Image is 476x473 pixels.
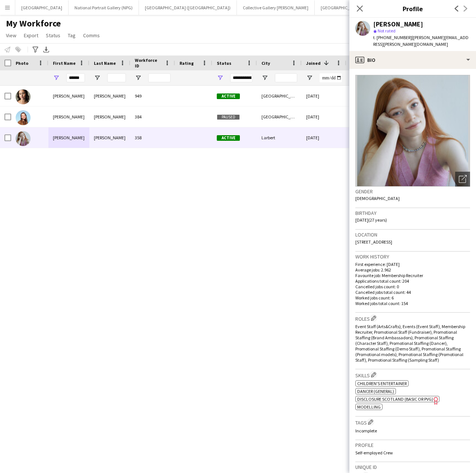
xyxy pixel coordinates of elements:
[130,127,175,148] div: 358
[355,324,465,363] span: Event Staff (Arts&Crafts), Events (Event Staff), Membership Recruiter, Promotional Staff (Fundrai...
[66,73,85,82] input: First Name Filter Input
[302,86,346,106] div: [DATE]
[357,388,394,394] span: Dancer (General)
[355,428,470,434] p: Incomplete
[306,60,321,66] span: Joined
[355,75,470,187] img: Crew avatar or photo
[261,74,268,81] button: Open Filter Menu
[94,74,101,81] button: Open Filter Menu
[46,32,60,39] span: Status
[89,127,130,148] div: [PERSON_NAME]
[6,32,16,39] span: View
[217,135,240,141] span: Active
[89,86,130,106] div: [PERSON_NAME]
[355,450,470,455] p: Self-employed Crew
[3,31,19,40] a: View
[68,32,76,39] span: Tag
[43,31,63,40] a: Status
[217,60,231,66] span: Status
[306,74,313,81] button: Open Filter Menu
[357,381,407,386] span: Children's Entertainer
[42,45,51,54] app-action-btn: Export XLSX
[355,273,470,278] p: Favourite job: Membership Recruiter
[53,60,76,66] span: First Name
[16,89,31,104] img: Jennifer O
[275,73,297,82] input: City Filter Input
[355,464,470,470] h3: Unique ID
[257,107,302,127] div: [GEOGRAPHIC_DATA]
[355,295,470,301] p: Worked jobs count: 6
[315,0,368,15] button: [GEOGRAPHIC_DATA]
[355,239,392,245] span: [STREET_ADDRESS]
[16,131,31,146] img: Jennifer Steele
[302,127,346,148] div: [DATE]
[346,86,391,106] div: 12 days
[135,57,162,69] span: Workforce ID
[217,114,240,120] span: Paused
[31,45,40,54] app-action-btn: Advanced filters
[355,314,470,322] h3: Roles
[373,35,412,40] span: t. [PHONE_NUMBER]
[107,73,126,82] input: Last Name Filter Input
[148,73,171,82] input: Workforce ID Filter Input
[237,0,315,15] button: Collective Gallery [PERSON_NAME]
[355,188,470,195] h3: Gender
[130,107,175,127] div: 384
[355,261,470,267] p: First experience: [DATE]
[257,86,302,106] div: [GEOGRAPHIC_DATA]
[355,278,470,284] p: Applications total count: 204
[355,231,470,238] h3: Location
[355,418,470,426] h3: Tags
[16,110,31,125] img: Jennifer Barron
[53,74,60,81] button: Open Filter Menu
[355,210,470,216] h3: Birthday
[83,32,100,39] span: Comms
[21,31,41,40] a: Export
[302,107,346,127] div: [DATE]
[257,127,302,148] div: Larbert
[373,35,469,47] span: | [PERSON_NAME][EMAIL_ADDRESS][PERSON_NAME][DOMAIN_NAME]
[48,86,89,106] div: [PERSON_NAME]
[180,60,194,66] span: Rating
[349,51,476,69] div: Bio
[6,18,61,29] span: My Workforce
[355,217,387,223] span: [DATE] (27 years)
[135,74,142,81] button: Open Filter Menu
[355,371,470,379] h3: Skills
[217,74,223,81] button: Open Filter Menu
[357,404,381,410] span: Modelling
[455,172,470,187] div: Open photos pop-in
[130,86,175,106] div: 949
[139,0,237,15] button: [GEOGRAPHIC_DATA] ([GEOGRAPHIC_DATA])
[355,284,470,289] p: Cancelled jobs count: 0
[346,127,391,148] div: 31 days
[355,289,470,295] p: Cancelled jobs total count: 44
[357,396,433,402] span: Disclosure Scotland (Basic or PVG)
[261,60,270,66] span: City
[15,0,69,15] button: [GEOGRAPHIC_DATA]
[69,0,139,15] button: National Portrait Gallery (NPG)
[378,28,396,34] span: Not rated
[373,21,423,28] div: [PERSON_NAME]
[355,196,400,201] span: [DEMOGRAPHIC_DATA]
[94,60,116,66] span: Last Name
[16,60,28,66] span: Photo
[89,107,130,127] div: [PERSON_NAME]
[80,31,103,40] a: Comms
[65,31,79,40] a: Tag
[355,442,470,448] h3: Profile
[48,127,89,148] div: [PERSON_NAME]
[355,253,470,260] h3: Work history
[217,93,240,99] span: Active
[349,4,476,13] h3: Profile
[355,267,470,273] p: Average jobs: 2.962
[320,73,342,82] input: Joined Filter Input
[24,32,38,39] span: Export
[355,301,470,306] p: Worked jobs total count: 154
[48,107,89,127] div: [PERSON_NAME]
[346,107,391,127] div: 1,333 days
